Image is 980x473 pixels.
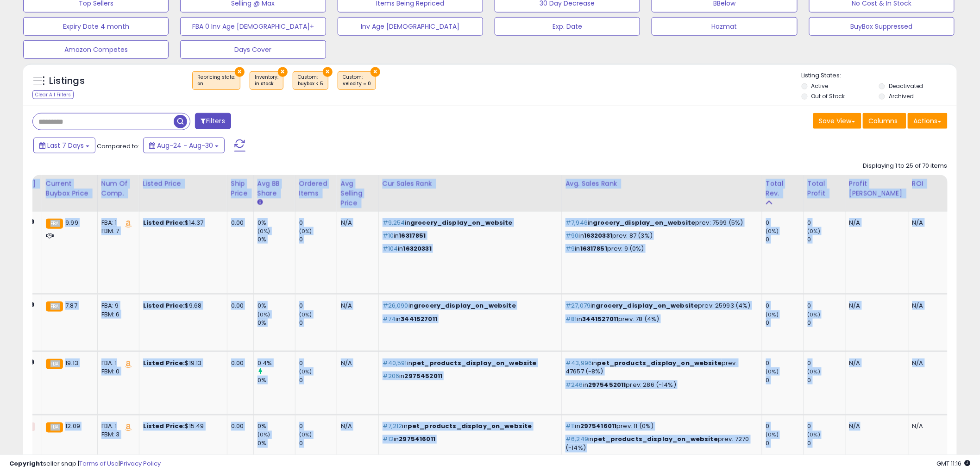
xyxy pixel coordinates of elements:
div: Current Buybox Price [46,179,94,198]
button: Columns [863,113,906,129]
span: #10 [383,231,394,240]
small: (0%) [808,311,821,318]
button: × [323,67,333,77]
div: in stock [255,81,278,87]
span: 2975416011 [580,422,617,431]
small: (0%) [766,311,779,318]
a: Terms of Use [79,459,119,468]
p: in [383,302,554,310]
div: Avg BB Share [258,179,291,198]
button: Last 7 Days [33,138,95,153]
p: in [383,315,554,323]
p: in [383,372,554,380]
div: on [197,81,235,87]
div: FBM: 6 [101,310,132,319]
div: FBM: 0 [101,367,132,376]
b: Listed Price: [143,218,185,227]
div: $14.37 [143,219,220,227]
b: Listed Price: [143,422,185,431]
span: #26,090 [383,301,408,310]
button: Aug-24 - Aug-30 [143,138,225,153]
p: in prev: 7270 (-14%) [565,435,754,452]
span: #12 [383,435,394,444]
div: 0 [766,440,804,448]
div: 0 [299,235,337,244]
span: Custom: [343,74,371,88]
span: #43,996 [565,359,592,367]
small: FBA [46,219,63,229]
div: 0 [766,359,804,367]
div: 0 [299,423,337,431]
div: Avg Selling Price [341,179,375,208]
div: 0 [299,219,337,227]
small: (0%) [766,227,779,235]
div: $19.13 [143,359,220,367]
small: (0%) [299,431,312,439]
button: × [371,67,380,77]
span: Compared to: [97,142,139,151]
div: 0% [258,376,295,385]
span: pet_products_display_on_website [597,359,722,367]
small: FBA [46,423,63,433]
p: Listing States: [802,71,957,80]
button: Save View [813,113,861,129]
span: 16320331 [403,244,432,253]
span: #40,591 [383,359,407,367]
div: N/A [341,423,371,431]
span: 7.87 [65,301,77,310]
div: $15.49 [143,423,220,431]
button: Exp. Date [495,17,640,36]
div: 0% [258,440,295,448]
p: in [383,232,554,240]
p: in prev: 7599 (5%) [565,219,754,227]
small: (0%) [766,431,779,439]
span: #7,212 [383,422,402,431]
div: 0 [808,235,845,244]
span: grocery_display_on_website [414,301,516,310]
span: 19.13 [65,359,78,367]
div: 0% [258,219,295,227]
div: FBA: 9 [101,302,132,310]
div: Cur Sales Rank [383,179,558,189]
span: pet_products_display_on_website [412,359,537,367]
span: pet_products_display_on_website [594,435,718,444]
span: Inventory : [255,74,278,88]
div: 0 [766,219,804,227]
button: BuyBox Suppressed [809,17,955,36]
div: 0 [299,440,337,448]
div: 0 [808,423,845,431]
div: 0 [808,359,845,367]
button: FBA 0 Inv Age [DEMOGRAPHIC_DATA]+ [180,17,326,36]
small: (0%) [258,431,270,439]
div: 0.00 [231,423,246,431]
p: in prev: 47657 (-8%) [565,359,754,376]
span: grocery_display_on_website [596,301,698,310]
div: 0 [808,219,845,227]
div: Num of Comp. [101,179,135,198]
div: 0 [299,359,337,367]
div: N/A [849,302,901,310]
strong: Copyright [9,459,43,468]
span: 16317851 [399,231,426,240]
span: 3441527011 [582,315,619,323]
div: Total Rev. [766,179,800,198]
span: #9,254 [383,218,405,227]
div: 0% [258,235,295,244]
div: N/A [912,423,943,431]
span: #6,249 [565,435,588,444]
div: N/A [341,359,371,367]
span: #90 [565,231,578,240]
div: 0% [258,302,295,310]
small: (0%) [299,227,312,235]
span: Custom: [298,74,323,88]
span: #27,079 [565,301,591,310]
button: Amazon Competes [23,40,169,59]
span: Repricing state : [197,74,235,88]
div: 0 [766,302,804,310]
div: velocity = 0 [343,81,371,87]
span: #81 [565,315,577,323]
a: Privacy Policy [120,459,161,468]
label: Out of Stock [811,92,845,100]
small: (0%) [808,368,821,375]
div: N/A [912,302,943,310]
